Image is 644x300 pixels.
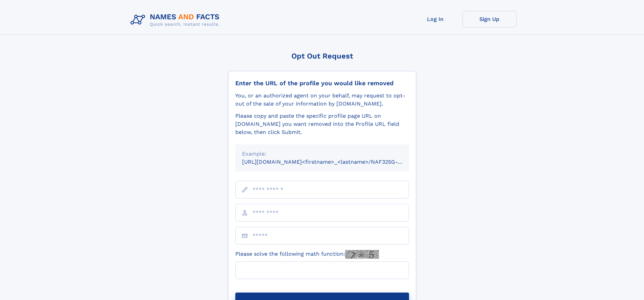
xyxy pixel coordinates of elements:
[408,11,462,27] a: Log In
[462,11,517,27] a: Sign Up
[235,79,409,87] div: Enter the URL of the profile you would like removed
[242,159,422,165] small: [URL][DOMAIN_NAME]<firstname>_<lastname>/NAF325G-xxxxxxxx
[235,112,409,136] div: Please copy and paste the specific profile page URL on [DOMAIN_NAME] you want removed into the Pr...
[242,150,402,158] div: Example:
[235,250,379,259] label: Please solve the following math function:
[235,92,409,108] div: You, or an authorized agent on your behalf, may request to opt-out of the sale of your informatio...
[128,11,225,29] img: Logo Names and Facts
[228,52,416,60] div: Opt Out Request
